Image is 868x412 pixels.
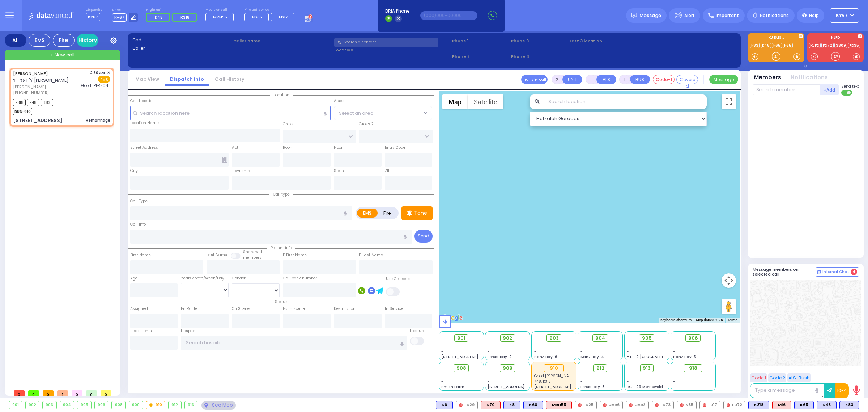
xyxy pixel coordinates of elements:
label: Fire units on call [244,8,297,12]
span: - [488,379,490,384]
div: BLS [839,401,859,409]
span: Send text [841,84,859,89]
img: red-radio-icon.svg [680,403,684,407]
span: members [243,255,261,260]
button: Covered [676,75,698,84]
span: K48 [27,99,39,106]
span: K318 [13,99,26,106]
span: 908 [456,365,466,372]
div: CAR2 [626,401,649,409]
a: KJFD [809,43,821,48]
span: [STREET_ADDRESS][PERSON_NAME] [488,384,556,390]
span: 913 [643,365,651,372]
a: [PERSON_NAME] [13,71,48,76]
span: [STREET_ADDRESS][PERSON_NAME] [534,384,603,390]
div: K35 [677,401,697,409]
span: - [441,349,443,354]
span: - [488,343,490,349]
span: - [441,343,443,349]
span: Internal Chat [822,269,849,274]
label: Floor [334,145,342,151]
div: K318 [748,401,769,409]
span: K83 [41,99,53,106]
span: Other building occupants [222,157,227,163]
span: Call type [269,192,293,197]
img: red-radio-icon.svg [727,403,730,407]
a: K83 [750,43,760,48]
div: See map [201,401,235,410]
span: Sanz Bay-5 [673,354,696,360]
span: - [580,373,583,379]
span: 0 [43,390,54,396]
label: First Name [130,252,151,258]
label: Room [283,145,294,151]
div: BLS [748,401,769,409]
div: FD73 [652,401,674,409]
label: Caller name [233,38,332,44]
span: [STREET_ADDRESS][PERSON_NAME] [441,354,510,360]
div: 909 [129,401,143,409]
div: - [673,373,713,379]
label: In Service [385,306,403,312]
button: KY67 [830,8,859,23]
span: Status [271,299,291,304]
div: CAR6 [600,401,623,409]
label: P First Name [283,252,307,258]
label: Turn off text [841,89,853,96]
div: K83 [839,401,859,409]
label: Age [130,276,137,281]
label: Medic on call [205,8,236,12]
button: Notifications [791,73,828,82]
span: 1 [57,390,68,396]
span: 0 [14,390,25,396]
label: Township [232,168,250,174]
div: [STREET_ADDRESS] [13,117,63,124]
label: Call Info [130,222,146,227]
span: Phone 3 [511,38,567,44]
a: History [77,34,98,47]
label: Use Callback [386,276,411,282]
label: Last 3 location [570,38,652,44]
label: Location Name [130,120,159,126]
span: 0 [28,390,39,396]
img: Logo [29,11,77,20]
span: 4 [851,269,857,275]
div: K8 [503,401,520,409]
button: Code-1 [653,75,675,84]
div: 905 [77,401,91,409]
div: Fire [53,34,75,47]
span: Notifications [760,12,789,19]
span: - [580,343,583,349]
div: FD72 [723,401,745,409]
span: - [627,349,629,354]
span: 901 [457,335,465,342]
span: - [627,373,629,379]
span: - [441,373,443,379]
span: 912 [596,365,604,372]
div: K6 [436,401,453,409]
span: Forest Bay-2 [488,354,512,360]
span: - [673,349,675,354]
span: - [627,343,629,349]
span: BRIA Phone [385,8,409,14]
a: Call History [209,76,250,83]
button: ALS-Rush [787,373,811,382]
label: State [334,168,344,174]
span: FD35 [252,14,262,20]
span: - [673,343,675,349]
div: Year/Month/Week/Day [181,276,229,281]
label: Assigned [130,306,148,312]
button: UNIT [562,75,582,84]
div: BLS [436,401,453,409]
div: 904 [60,401,74,409]
span: K318 [180,14,190,20]
span: Alert [684,12,695,19]
img: red-radio-icon.svg [459,403,463,407]
img: red-radio-icon.svg [655,403,659,407]
span: 902 [503,335,512,342]
input: Search member [753,84,820,95]
label: Location [334,47,450,53]
label: Night unit [146,8,199,12]
div: - [673,379,713,384]
span: AT - 2 [GEOGRAPHIC_DATA] [627,354,680,360]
